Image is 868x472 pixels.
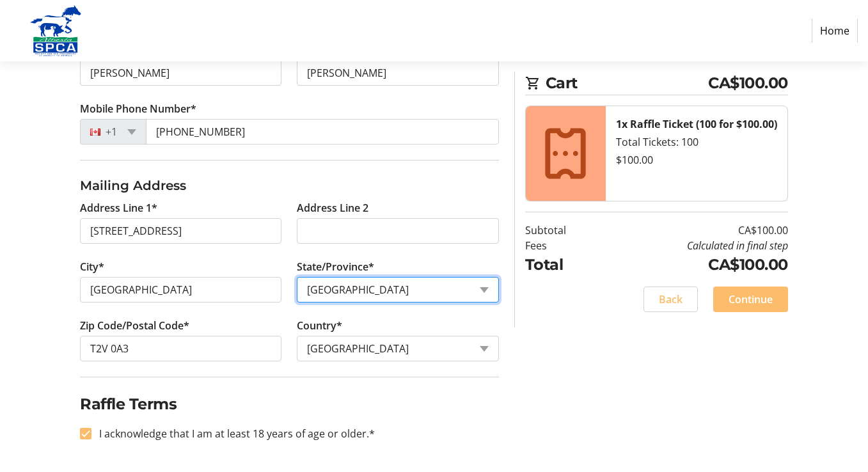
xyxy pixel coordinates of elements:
[601,223,788,238] td: CA$100.00
[10,5,101,56] img: Alberta SPCA's Logo
[616,152,777,168] div: $100.00
[80,101,196,116] label: Mobile Phone Number*
[80,393,499,416] h2: Raffle Terms
[297,318,342,333] label: Country*
[713,287,788,312] button: Continue
[146,119,499,145] input: (506) 234-5678
[601,253,788,276] td: CA$100.00
[80,176,499,195] h3: Mailing Address
[80,277,281,303] input: City
[708,72,788,95] span: CA$100.00
[80,218,281,244] input: Address
[297,200,368,216] label: Address Line 2
[729,292,773,307] span: Continue
[525,223,601,238] td: Subtotal
[525,238,601,253] td: Fees
[601,238,788,253] td: Calculated in final step
[546,72,709,95] span: Cart
[80,318,189,333] label: Zip Code/Postal Code*
[616,134,777,150] div: Total Tickets: 100
[80,259,104,274] label: City*
[643,287,698,312] button: Back
[297,259,374,274] label: State/Province*
[80,200,157,216] label: Address Line 1*
[525,253,601,276] td: Total
[812,19,858,43] a: Home
[616,117,777,131] strong: 1x Raffle Ticket (100 for $100.00)
[659,292,683,307] span: Back
[80,336,281,361] input: Zip or Postal Code
[91,426,375,441] label: I acknowledge that I am at least 18 years of age or older.*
